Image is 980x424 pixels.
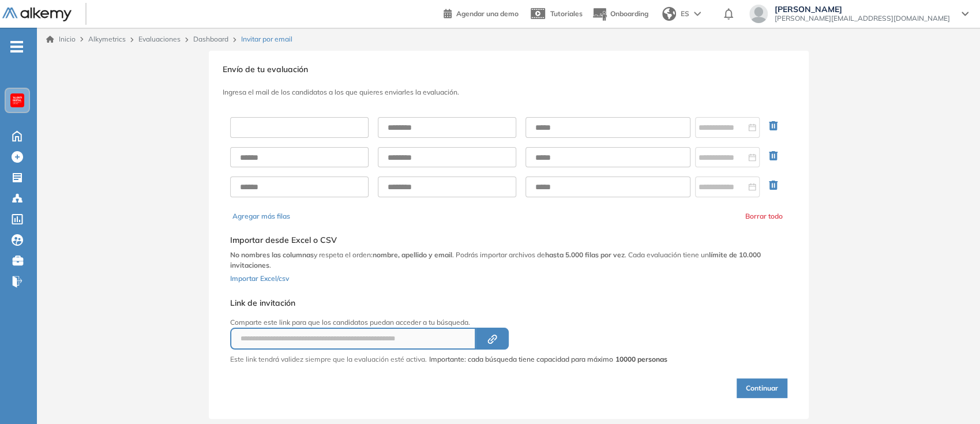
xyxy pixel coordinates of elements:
h3: Ingresa el mail de los candidatos a los que quieres enviarles la evaluación. [223,88,795,96]
img: https://assets.alkemy.org/workspaces/620/d203e0be-08f6-444b-9eae-a92d815a506f.png [13,96,22,105]
strong: 10000 personas [615,355,667,363]
span: [PERSON_NAME] [775,5,950,14]
button: Agregar más filas [232,211,290,222]
span: Importante: cada búsqueda tiene capacidad para máximo [429,354,667,365]
a: Dashboard [193,35,228,43]
button: Continuar [737,378,787,398]
b: hasta 5.000 filas por vez [545,250,625,259]
span: ES [681,9,689,19]
span: Agendar una demo [456,9,519,18]
span: Alkymetrics [88,35,126,43]
span: Onboarding [610,9,648,18]
b: límite de 10.000 invitaciones [230,250,761,269]
img: Logo [2,7,72,22]
p: Este link tendrá validez siempre que la evaluación esté activa. [230,354,427,365]
h5: Importar desde Excel o CSV [230,235,787,245]
b: No nombres las columnas [230,250,314,259]
a: Agendar una demo [444,6,519,20]
button: Onboarding [592,2,648,27]
span: Tutoriales [550,9,583,18]
i: - [10,46,23,48]
a: Inicio [46,34,76,44]
img: world [662,7,676,21]
span: Invitar por email [241,34,292,44]
button: Borrar todo [745,211,783,222]
img: arrow [694,12,701,16]
h5: Link de invitación [230,298,667,308]
h3: Envío de tu evaluación [223,65,795,74]
span: Importar Excel/csv [230,274,289,283]
span: [PERSON_NAME][EMAIL_ADDRESS][DOMAIN_NAME] [775,14,950,23]
p: y respeta el orden: . Podrás importar archivos de . Cada evaluación tiene un . [230,250,787,271]
button: Importar Excel/csv [230,271,289,284]
a: Evaluaciones [138,35,181,43]
p: Comparte este link para que los candidatos puedan acceder a tu búsqueda. [230,317,667,328]
b: nombre, apellido y email [373,250,452,259]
